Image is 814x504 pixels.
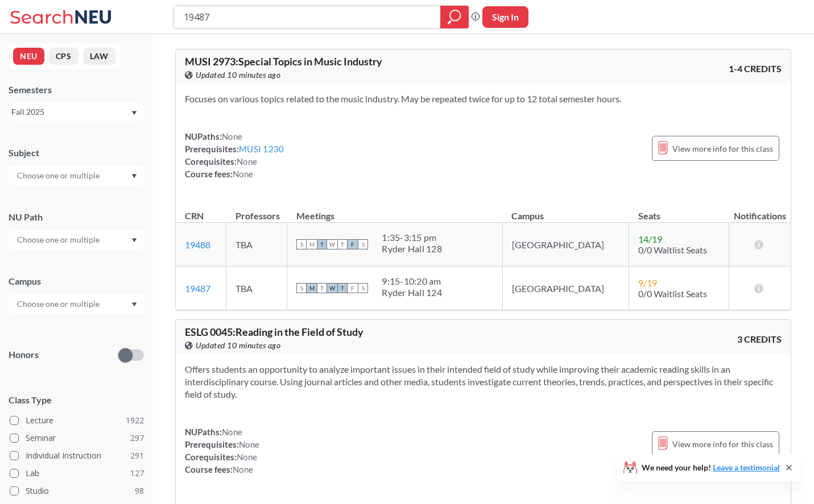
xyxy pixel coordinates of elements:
svg: Dropdown arrow [131,238,137,243]
svg: Dropdown arrow [131,174,137,178]
div: Dropdown arrow [9,230,144,249]
span: 0/0 Waitlist Seats [638,244,707,255]
span: 1922 [126,414,144,427]
span: 291 [130,449,144,462]
p: Honors [9,348,39,361]
div: NUPaths: Prerequisites: Corequisites: Course fees: [185,426,259,476]
section: Focuses on various topics related to the music industry. May be repeated twice for up to 12 total... [185,93,782,105]
span: 1-4 CREDITS [729,63,782,75]
span: None [233,464,253,474]
span: 127 [130,467,144,480]
span: None [233,169,253,179]
span: F [348,239,358,249]
th: Seats [629,198,729,223]
span: T [337,283,348,293]
div: Dropdown arrow [9,294,144,314]
span: None [239,439,259,449]
span: 9 / 19 [638,277,657,288]
button: NEU [13,48,44,65]
div: CRN [185,210,204,222]
th: Campus [502,198,629,223]
svg: magnifying glass [448,9,461,25]
td: [GEOGRAPHIC_DATA] [502,223,629,266]
span: 0/0 Waitlist Seats [638,288,707,299]
span: MUSI 2973 : Special Topics in Music Industry [185,55,382,68]
button: Sign In [482,6,528,28]
span: W [327,283,337,293]
span: None [222,427,242,437]
div: magnifying glass [440,6,469,28]
span: Updated 10 minutes ago [196,339,280,352]
div: 1:35 - 3:15 pm [382,232,442,243]
th: Notifications [729,198,791,223]
span: M [307,239,317,249]
a: MUSI 1230 [239,144,284,154]
span: S [296,283,307,293]
div: Subject [9,147,144,159]
td: TBA [226,266,287,310]
td: [GEOGRAPHIC_DATA] [502,266,629,310]
span: 3 CREDITS [737,333,782,345]
div: Semesters [9,84,144,96]
label: Individual Instruction [10,448,144,463]
input: Class, professor, course number, "phrase" [183,7,432,27]
svg: Dropdown arrow [131,111,137,115]
span: View more info for this class [672,141,773,156]
label: Seminar [10,431,144,445]
div: Ryder Hall 124 [382,287,442,298]
div: Fall 2025 [11,106,130,118]
div: Campus [9,275,144,288]
span: None [237,156,257,166]
span: F [348,283,358,293]
button: LAW [83,48,115,65]
span: M [307,283,317,293]
span: View more info for this class [672,437,773,451]
span: We need your help! [642,464,780,472]
label: Studio [10,484,144,498]
th: Meetings [287,198,502,223]
div: Ryder Hall 128 [382,243,442,255]
span: Updated 10 minutes ago [196,69,280,81]
input: Choose one or multiple [11,233,107,247]
span: 14 / 19 [638,234,662,244]
th: Professors [226,198,287,223]
span: 98 [135,485,144,497]
div: Dropdown arrow [9,166,144,185]
span: T [337,239,348,249]
input: Choose one or multiple [11,297,107,311]
button: CPS [49,48,78,65]
span: S [296,239,307,249]
a: 19488 [185,239,210,250]
a: 19487 [185,283,210,294]
label: Lecture [10,413,144,428]
td: TBA [226,223,287,266]
span: S [358,239,368,249]
span: None [222,131,242,141]
svg: Dropdown arrow [131,302,137,307]
a: Leave a testimonial [713,463,780,472]
div: NU Path [9,211,144,223]
div: Fall 2025Dropdown arrow [9,103,144,121]
span: T [317,239,327,249]
span: ESLG 0045 : Reading in the Field of Study [185,326,363,338]
span: 297 [130,432,144,444]
span: W [327,239,337,249]
span: Class Type [9,394,144,406]
input: Choose one or multiple [11,169,107,182]
div: 9:15 - 10:20 am [382,276,442,287]
div: NUPaths: Prerequisites: Corequisites: Course fees: [185,130,284,180]
span: S [358,283,368,293]
span: T [317,283,327,293]
label: Lab [10,466,144,481]
section: Offers students an opportunity to analyze important issues in their intended field of study while... [185,363,782,401]
span: None [237,452,257,462]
